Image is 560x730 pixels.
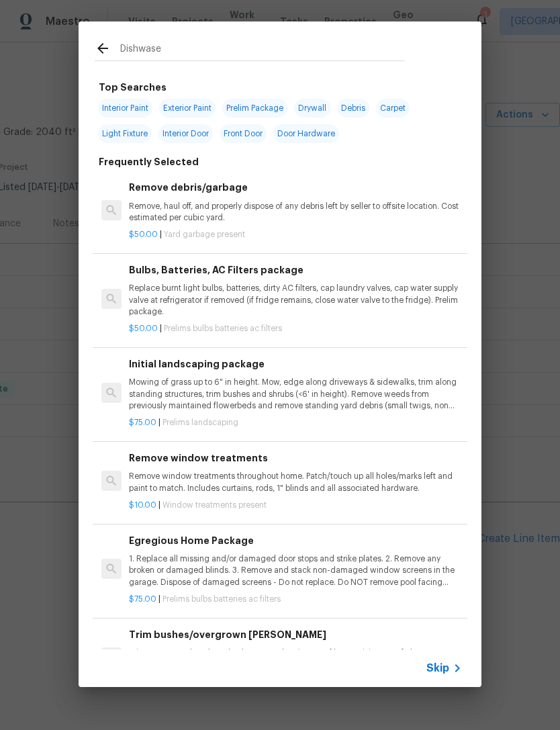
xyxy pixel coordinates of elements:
span: Prelims bulbs batteries ac filters [162,595,281,603]
p: Remove, haul off, and properly dispose of any debris left by seller to offsite location. Cost est... [129,201,462,224]
span: Interior Paint [98,99,152,118]
h6: Initial landscaping package [129,357,462,371]
span: Interior Door [158,124,213,143]
span: Door Hardware [273,124,339,143]
span: Prelims bulbs batteries ac filters [164,324,282,332]
span: $50.00 [129,230,158,238]
p: | [129,417,462,428]
span: Prelim Package [222,99,287,118]
input: Search issues or repairs [120,40,405,60]
p: Remove window treatments throughout home. Patch/touch up all holes/marks left and paint to match.... [129,471,462,494]
span: $50.00 [129,324,158,332]
span: Light Fixture [98,124,152,143]
h6: Remove debris/garbage [129,180,462,195]
h6: Top Searches [99,80,167,95]
p: Mowing of grass up to 6" in height. Mow, edge along driveways & sidewalks, trim along standing st... [129,377,462,411]
span: $10.00 [129,501,156,509]
p: Replace burnt light bulbs, batteries, dirty AC filters, cap laundry valves, cap water supply valv... [129,283,462,317]
p: | [129,594,462,605]
h6: Egregious Home Package [129,533,462,548]
h6: Trim bushes/overgrown [PERSON_NAME] [129,627,462,642]
span: Exterior Paint [159,99,216,118]
p: | [129,500,462,511]
span: $75.00 [129,418,156,426]
h6: Remove window treatments [129,451,462,465]
span: Carpet [376,99,410,118]
h6: Bulbs, Batteries, AC Filters package [129,263,462,277]
span: Drywall [294,99,330,118]
span: Window treatments present [162,501,267,509]
span: $75.00 [129,595,156,603]
p: | [129,323,462,334]
span: Skip [426,661,449,675]
p: | [129,229,462,240]
p: Trim overgrown hegdes & bushes around perimeter of home giving 12" of clearance. Properly dispose... [129,647,462,670]
h6: Frequently Selected [99,154,199,169]
span: Yard garbage present [164,230,245,238]
span: Front Door [220,124,267,143]
span: Debris [337,99,369,118]
span: Prelims landscaping [162,418,238,426]
p: 1. Replace all missing and/or damaged door stops and strike plates. 2. Remove any broken or damag... [129,553,462,588]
